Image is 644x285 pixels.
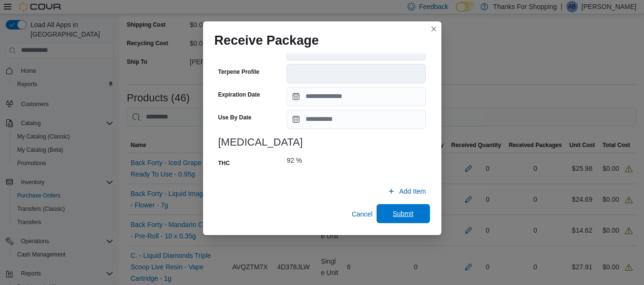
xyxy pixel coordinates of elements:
[218,91,260,98] label: Expiration Date
[348,205,377,224] button: Cancel
[218,114,252,121] label: Use By Date
[218,137,426,148] h3: [MEDICAL_DATA]
[352,209,373,219] span: Cancel
[384,182,429,201] button: Add Item
[215,33,319,48] h1: Receive Package
[399,187,426,196] span: Add Item
[296,156,302,165] div: %
[218,159,230,167] label: THC
[428,23,440,35] button: Closes this modal window
[286,87,426,106] input: Press the down key to open a popover containing a calendar.
[286,156,294,165] p: 92
[286,110,426,129] input: Press the down key to open a popover containing a calendar.
[218,68,259,76] label: Terpene Profile
[377,204,430,223] button: Submit
[393,209,414,218] span: Submit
